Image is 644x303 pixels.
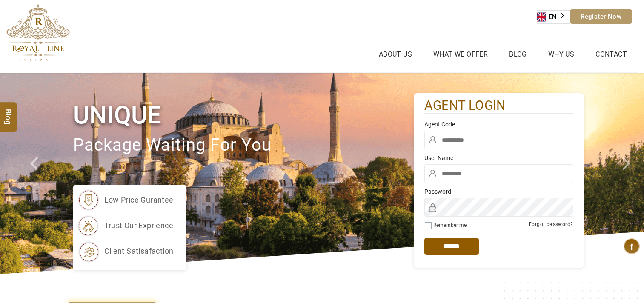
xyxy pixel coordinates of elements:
[73,131,414,160] p: package waiting for you
[73,99,414,131] h1: Unique
[537,11,570,23] a: EN
[424,154,573,162] label: User Name
[593,48,629,60] a: Contact
[77,215,174,236] li: trust our exprience
[507,48,529,60] a: Blog
[529,221,573,227] a: Forgot password?
[19,73,52,274] a: Check next prev
[424,120,573,129] label: Agent Code
[433,222,467,228] label: Remember me
[424,187,573,196] label: Password
[537,10,570,24] aside: Language selected: English
[377,48,414,60] a: About Us
[537,10,570,24] div: Language
[570,9,632,24] a: Register Now
[546,48,576,60] a: Why Us
[612,73,644,274] a: Check next image
[77,189,174,211] li: low price gurantee
[3,109,14,116] span: Blog
[431,48,490,60] a: What we Offer
[424,97,573,114] h2: agent login
[77,240,174,262] li: client satisafaction
[6,4,70,61] img: The Royal Line Holidays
